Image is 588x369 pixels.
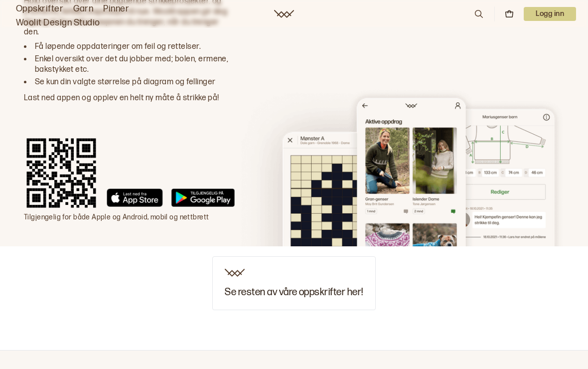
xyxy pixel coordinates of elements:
li: Enkel oversikt over det du jobber med; bolen, ermene, bakstykket etc. [35,54,235,75]
h3: Se resten av våre oppskrifter her! [225,287,363,298]
a: Oppskrifter [16,2,63,16]
img: App Store [107,188,163,207]
img: Google Play [171,188,235,207]
a: Garn [73,2,93,16]
p: Logg inn [524,7,576,21]
p: Tilgjengelig for både Apple og Android, mobil og nettbrett [24,212,235,222]
a: Pinner [103,2,129,16]
a: Google Play [171,188,235,210]
li: Få løpende oppdateringer om feil og rettelser. [35,42,235,52]
img: Woolit App [235,87,564,247]
li: Se kun din valgte størrelse på diagram og fellinger [35,77,235,88]
p: Last ned appen og opplev en helt ny måte å strikke på! [24,93,235,104]
button: User dropdown [524,7,576,21]
a: Woolit [274,10,294,18]
a: App Store [107,188,163,210]
a: Woolit Design Studio [16,16,100,30]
